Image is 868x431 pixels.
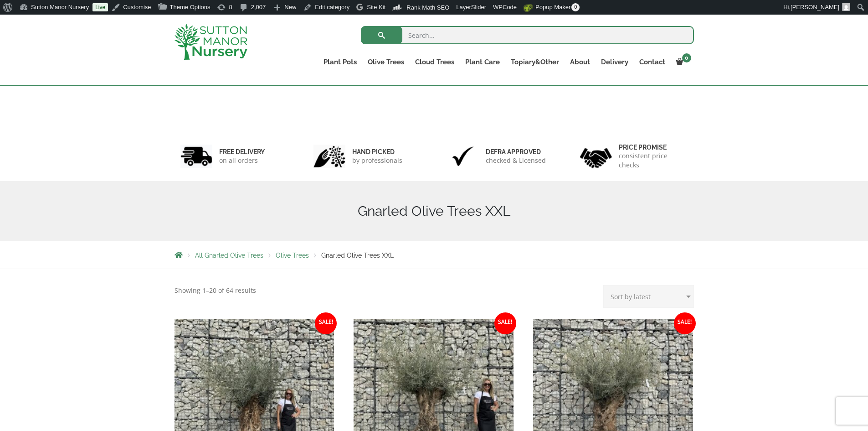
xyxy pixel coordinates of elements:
[180,145,212,168] img: 1.jpg
[315,312,337,334] span: Sale!
[565,56,596,68] a: About
[175,285,256,296] p: Showing 1–20 of 64 results
[175,251,694,259] nav: Breadcrumbs
[195,252,263,259] a: All Gnarled Olive Trees
[361,26,694,44] input: Search...
[175,203,694,219] h1: Gnarled Olive Trees XXL
[367,4,385,10] span: Site Kit
[486,156,546,165] p: checked & Licensed
[505,56,565,68] a: Topiary&Other
[486,148,546,156] h6: Defra approved
[619,143,688,151] h6: Price promise
[619,151,688,170] p: consistent price checks
[460,56,505,68] a: Plant Care
[682,53,691,62] span: 0
[791,4,839,10] span: [PERSON_NAME]
[321,252,394,259] span: Gnarled Olive Trees XXL
[580,142,612,170] img: 4.jpg
[219,148,265,156] h6: FREE DELIVERY
[596,56,634,68] a: Delivery
[410,56,460,68] a: Cloud Trees
[571,3,580,11] span: 0
[406,4,449,11] span: Rank Math SEO
[219,156,265,165] p: on all orders
[362,56,410,68] a: Olive Trees
[313,145,345,168] img: 2.jpg
[175,24,247,60] img: logo
[494,312,516,334] span: Sale!
[92,3,108,11] a: Live
[674,312,696,334] span: Sale!
[318,56,362,68] a: Plant Pots
[447,145,479,168] img: 3.jpg
[276,252,309,259] a: Olive Trees
[352,148,402,156] h6: hand picked
[352,156,402,165] p: by professionals
[603,285,694,308] select: Shop order
[634,56,671,68] a: Contact
[671,56,694,68] a: 0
